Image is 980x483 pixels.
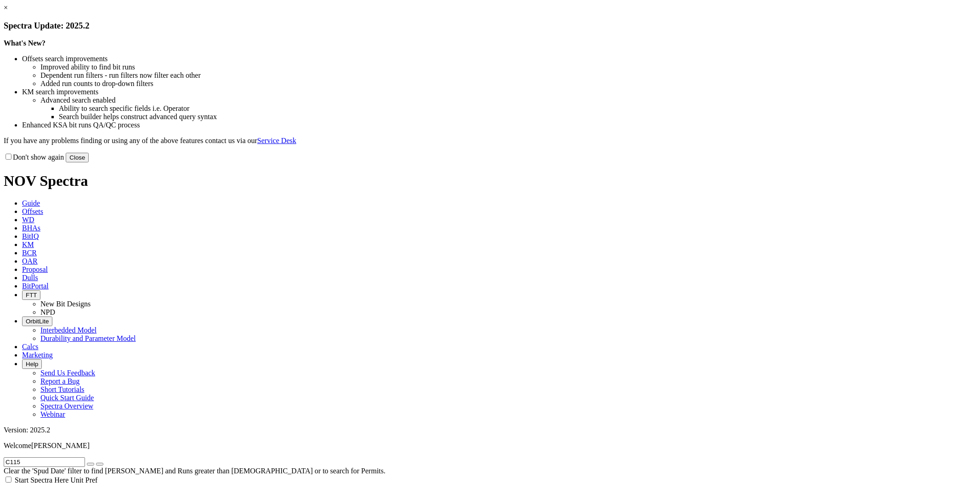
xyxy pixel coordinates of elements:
a: Report a Bug [40,377,79,385]
li: Ability to search specific fields i.e. Operator [59,104,976,113]
p: Welcome [4,442,976,450]
span: Marketing [22,351,53,359]
p: If you have any problems finding or using any of the above features contact us via our [4,137,976,145]
a: × [4,4,8,11]
a: Send Us Feedback [40,369,95,377]
li: Improved ability to find bit runs [40,63,976,71]
span: Calcs [22,343,39,351]
span: Guide [22,199,40,207]
h1: NOV Spectra [4,172,976,190]
a: Short Tutorials [40,385,85,393]
span: Help [26,361,38,368]
h3: Spectra Update: 2025.2 [4,21,976,31]
span: OAR [22,257,38,265]
span: [PERSON_NAME] [31,442,90,449]
a: Webinar [40,410,65,418]
input: Don't show again [6,154,11,160]
li: Added run counts to drop-down filters [40,80,976,88]
li: Advanced search enabled [40,96,976,104]
a: Service Desk [257,137,296,144]
span: BitPortal [22,282,49,290]
strong: What's New? [4,39,45,47]
a: NPD [40,308,55,316]
li: KM search improvements [22,88,976,96]
span: KM [22,241,34,248]
span: Offsets [22,207,43,215]
span: BitIQ [22,232,39,240]
span: BCR [22,249,37,257]
span: Clear the 'Spud Date' filter to find [PERSON_NAME] and Runs greater than [DEMOGRAPHIC_DATA] or to... [4,467,385,475]
a: Durability and Parameter Model [40,334,136,342]
span: BHAs [22,224,40,232]
label: Don't show again [4,153,64,161]
a: Quick Start Guide [40,394,94,402]
a: Spectra Overview [40,402,93,410]
li: Dependent run filters - run filters now filter each other [40,71,976,80]
li: Enhanced KSA bit runs QA/QC process [22,121,976,129]
li: Offsets search improvements [22,55,976,63]
input: Search [4,457,85,467]
div: Version: 2025.2 [4,426,976,434]
a: New Bit Designs [40,300,91,308]
span: OrbitLite [26,318,49,325]
button: Close [66,153,89,162]
li: Search builder helps construct advanced query syntax [59,113,976,121]
span: WD [22,216,34,224]
a: Interbedded Model [40,326,96,334]
span: FTT [26,292,37,299]
span: Proposal [22,265,48,273]
span: Dulls [22,274,38,282]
